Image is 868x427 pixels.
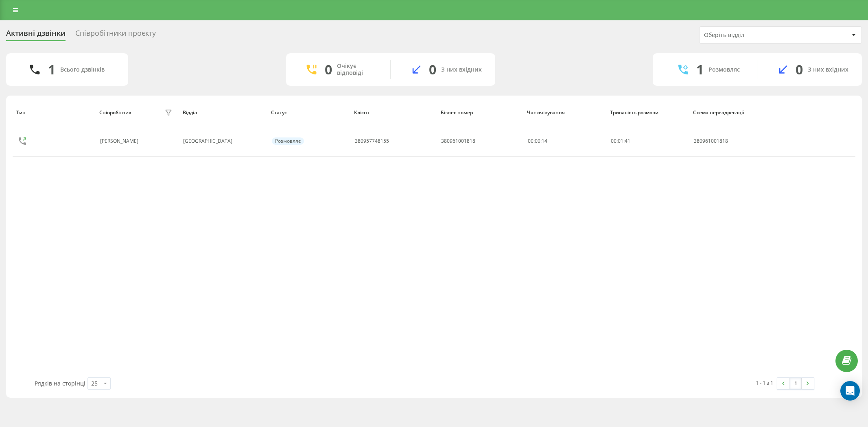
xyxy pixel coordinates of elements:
[528,138,602,144] div: 00:00:14
[693,110,768,115] div: Схема переадресації
[429,62,436,77] div: 0
[527,110,602,115] div: Час очікування
[355,138,389,144] div: 380957748155
[183,138,263,144] div: [GEOGRAPHIC_DATA]
[6,29,66,41] div: Активні дзвінки
[325,62,332,77] div: 0
[60,66,105,73] div: Всього дзвінків
[35,379,85,387] span: Рядків на сторінці
[441,110,520,115] div: Бізнес номер
[756,379,773,387] div: 1 - 1 з 1
[48,62,55,77] div: 1
[840,381,860,401] div: Open Intercom Messenger
[99,110,131,115] div: Співробітник
[808,66,848,73] div: З них вхідних
[611,138,630,144] div: : :
[91,379,98,388] div: 25
[611,137,617,144] span: 00
[789,378,802,389] a: 1
[696,62,704,77] div: 1
[183,110,264,115] div: Відділ
[16,110,92,115] div: Тип
[625,137,630,144] span: 41
[100,138,140,144] div: [PERSON_NAME]
[441,66,482,73] div: З них вхідних
[354,110,433,115] div: Клієнт
[271,110,346,115] div: Статус
[708,66,740,73] div: Розмовляє
[610,110,685,115] div: Тривалість розмови
[704,32,801,39] div: Оберіть відділ
[75,29,156,41] div: Співробітники проєкту
[694,138,768,144] div: 380961001818
[618,137,623,144] span: 01
[441,138,475,144] div: 380961001818
[796,62,803,77] div: 0
[272,137,304,145] div: Розмовляє
[337,63,378,76] div: Очікує відповіді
